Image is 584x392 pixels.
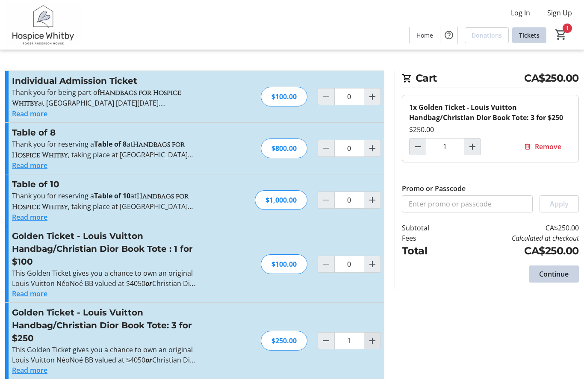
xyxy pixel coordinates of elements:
[512,27,546,43] a: Tickets
[12,109,47,119] button: Read more
[145,279,152,288] em: or
[364,256,380,272] button: Increment by one
[12,268,199,289] p: This Golden Ticket gives you a chance to own an original Louis Vuitton NéoNoé BB valued at $4050 ...
[94,191,130,200] strong: Table of 10
[364,333,380,349] button: Increment by one
[261,331,307,351] div: $250.00
[334,192,364,209] input: Table of 10 Quantity
[453,233,579,243] td: Calculated at checkout
[409,102,572,123] div: 1x Golden Ticket - Louis Vuitton Handbag/Christian Dior Book Tote: 3 for $250
[472,31,502,40] span: Donations
[453,223,579,233] td: CA$250.00
[12,191,199,212] p: Thank you for reserving a at , taking place at [GEOGRAPHIC_DATA] [DATE][DATE].
[553,27,569,42] button: Cart
[547,8,572,18] span: Sign Up
[402,195,533,212] input: Enter promo or passcode
[539,269,569,279] span: Continue
[334,88,364,105] input: Individual Admission Ticket Quantity
[402,71,579,88] h2: Cart
[255,190,307,210] div: $1,000.00
[519,31,540,40] span: Tickets
[334,140,364,157] input: Table of 8 Quantity
[364,192,380,208] button: Increment by one
[550,199,569,209] span: Apply
[12,160,47,171] button: Read more
[12,126,199,139] h3: Table of 8
[12,345,199,365] p: This Golden Ticket gives you a chance to own an original Louis Vuitton NéoNoé BB valued at $4050 ...
[402,183,466,194] label: Promo or Passcode
[504,6,537,20] button: Log In
[453,243,579,259] td: CA$250.00
[334,332,364,349] input: Golden Ticket - Louis Vuitton Handbag/Christian Dior Book Tote: 3 for $250 Quantity
[513,138,572,155] button: Remove
[524,71,579,86] span: CA$250.00
[402,223,453,233] td: Subtotal
[410,139,426,155] button: Decrement by one
[416,31,433,40] span: Home
[426,138,464,155] input: Golden Ticket - Louis Vuitton Handbag/Christian Dior Book Tote: 3 for $250 Quantity
[511,8,530,18] span: Log In
[529,265,579,283] button: Continue
[364,140,380,156] button: Increment by one
[364,88,380,105] button: Increment by one
[12,87,199,109] p: Thank you for being part of at [GEOGRAPHIC_DATA] [DATE][DATE].
[402,243,453,259] td: Total
[261,139,307,158] div: $800.00
[318,333,334,349] button: Decrement by one
[409,124,572,135] div: $250.00
[334,256,364,273] input: Golden Ticket - Louis Vuitton Handbag/Christian Dior Book Tote : 1 for $100 Quantity
[12,178,199,191] h3: Table of 10
[440,27,457,44] button: Help
[94,139,127,149] strong: Table of 8
[464,139,481,155] button: Increment by one
[12,306,199,345] h3: Golden Ticket - Louis Vuitton Handbag/Christian Dior Book Tote: 3 for $250
[5,3,81,46] img: Hospice Whitby's Logo
[410,27,440,43] a: Home
[12,139,199,160] p: Thank you for reserving a at , taking place at [GEOGRAPHIC_DATA] [DATE][DATE].
[12,289,47,299] button: Read more
[540,6,579,20] button: Sign Up
[540,195,579,212] button: Apply
[535,141,561,152] span: Remove
[12,230,199,268] h3: Golden Ticket - Louis Vuitton Handbag/Christian Dior Book Tote : 1 for $100
[261,254,307,274] div: $100.00
[261,87,307,106] div: $100.00
[12,212,47,222] button: Read more
[12,74,199,87] h3: Individual Admission Ticket
[145,355,152,365] em: or
[465,27,509,43] a: Donations
[12,365,47,375] button: Read more
[402,233,453,243] td: Fees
